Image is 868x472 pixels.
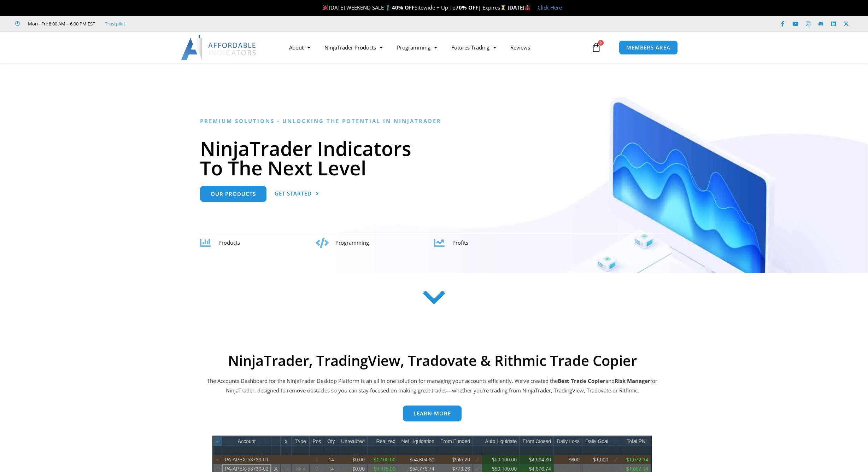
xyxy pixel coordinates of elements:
[206,352,658,369] h2: NinjaTrader, TradingView, Tradovate & Rithmic Trade Copier
[321,4,508,11] span: [DATE] WEEKEND SALE 🏌️‍♂️ Sitewide + Up To | Expires
[323,5,328,10] img: 🎉
[538,4,562,11] a: Click Here
[275,191,312,196] span: Get Started
[211,191,256,197] span: Our Products
[403,406,462,421] a: Learn more
[206,376,658,396] p: The Accounts Dashboard for the NinjaTrader Desktop Platform is an all in one solution for managin...
[525,5,530,10] img: 🏭
[392,4,415,11] strong: 40% OFF
[282,39,317,56] a: About
[390,39,444,56] a: Programming
[335,239,369,246] span: Programming
[503,39,537,56] a: Reviews
[181,35,257,60] img: LogoAI | Affordable Indicators – NinjaTrader
[105,19,125,28] a: Trustpilot
[581,37,612,58] a: 0
[444,39,503,56] a: Futures Trading
[26,19,95,28] span: Mon - Fri: 8:00 AM – 6:00 PM EST
[218,239,240,246] span: Products
[456,4,478,11] strong: 70% OFF
[558,377,605,384] b: Best Trade Copier
[452,239,468,246] span: Profits
[598,40,604,46] span: 0
[200,139,668,177] h1: NinjaTrader Indicators To The Next Level
[275,186,319,202] a: Get Started
[414,411,451,416] span: Learn more
[200,118,668,124] h6: Premium Solutions - Unlocking the Potential in NinjaTrader
[615,377,650,384] strong: Risk Manager
[200,186,266,202] a: Our Products
[619,40,678,55] a: MEMBERS AREA
[282,39,590,56] nav: Menu
[626,45,670,50] span: MEMBERS AREA
[508,4,530,11] strong: [DATE]
[317,39,390,56] a: NinjaTrader Products
[500,5,506,10] img: ⌛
